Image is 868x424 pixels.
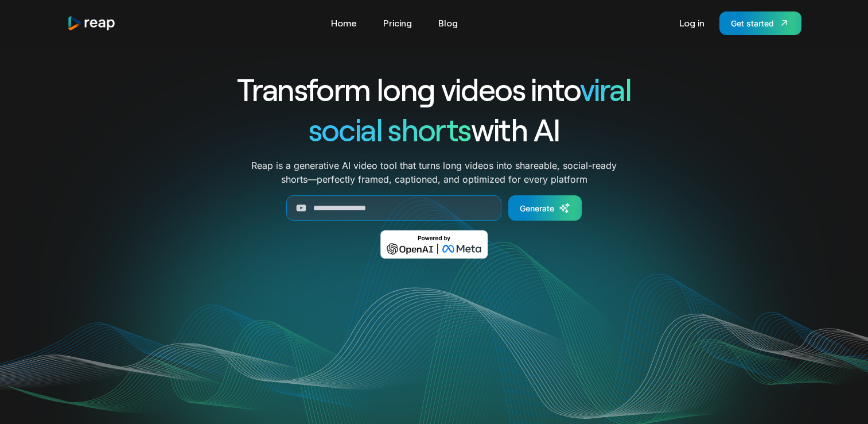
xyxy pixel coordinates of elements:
a: Generate [508,195,582,221]
p: Reap is a generative AI video tool that turns long videos into shareable, social-ready shorts—per... [251,159,617,186]
form: Generate Form [196,195,673,221]
h1: Transform long videos into [196,69,673,109]
h1: with AI [196,109,673,149]
div: Generate [520,202,554,214]
span: viral [580,70,631,107]
div: Get started [731,17,774,29]
img: Powered by OpenAI & Meta [380,230,488,259]
a: Get started [719,11,801,35]
a: Home [325,14,363,32]
img: reap logo [67,16,116,31]
a: Log in [674,14,710,32]
a: Blog [433,14,464,32]
a: home [67,16,116,31]
a: Pricing [377,14,418,32]
span: social shorts [309,110,471,148]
